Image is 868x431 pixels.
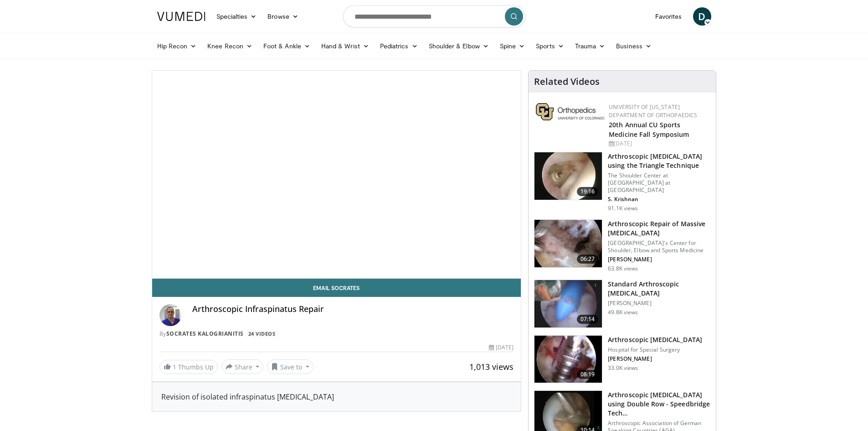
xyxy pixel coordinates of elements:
[343,5,525,27] input: Search topics, interventions
[267,359,313,374] button: Save to
[262,7,304,26] a: Browse
[202,37,258,55] a: Knee Recon
[608,239,710,254] p: [GEOGRAPHIC_DATA]'s Center for Shoulder, Elbow and Sports Medicine
[534,152,602,200] img: krish_3.png.150x105_q85_crop-smart_upscale.jpg
[609,120,689,139] a: 20th Annual CU Sports Medicine Fall Symposium
[577,315,599,324] span: 07:14
[161,391,512,402] div: Revision of isolated infraspinatus [MEDICAL_DATA]
[494,37,530,55] a: Spine
[608,196,710,203] p: S. Krishnan
[534,280,710,328] a: 07:14 Standard Arthroscopic [MEDICAL_DATA] [PERSON_NAME] 49.8K views
[608,152,710,170] h3: Arthroscopic [MEDICAL_DATA] using the Triangle Technique
[608,300,710,307] p: [PERSON_NAME]
[534,280,602,327] img: 38854_0000_3.png.150x105_q85_crop-smart_upscale.jpg
[608,219,710,238] h3: Arthroscopic Repair of Massive [MEDICAL_DATA]
[534,336,602,383] img: 10051_3.png.150x105_q85_crop-smart_upscale.jpg
[159,330,514,338] div: By
[534,76,600,87] h4: Related Videos
[159,360,218,374] a: 1 Thumbs Up
[608,355,702,363] p: [PERSON_NAME]
[152,37,202,55] a: Hip Recon
[534,220,602,267] img: 281021_0002_1.png.150x105_q85_crop-smart_upscale.jpg
[534,219,710,272] a: 06:27 Arthroscopic Repair of Massive [MEDICAL_DATA] [GEOGRAPHIC_DATA]'s Center for Shoulder, Elbo...
[577,254,599,264] span: 06:27
[152,279,521,297] a: Email Socrates
[192,304,514,314] h4: Arthroscopic Infraspinatus Repair
[423,37,494,55] a: Shoulder & Elbow
[609,103,697,119] a: University of [US_STATE] Department of Orthopaedics
[608,265,638,272] p: 63.8K views
[608,280,710,298] h3: Standard Arthroscopic [MEDICAL_DATA]
[608,390,710,418] h3: Arthroscopic [MEDICAL_DATA] using Double Row - Speedbridge Tech…
[577,187,599,196] span: 19:16
[650,7,688,26] a: Favorites
[152,71,521,279] video-js: Video Player
[534,335,710,384] a: 08:19 Arthroscopic [MEDICAL_DATA] Hospital for Special Surgery [PERSON_NAME] 33.0K views
[316,37,375,55] a: Hand & Wrist
[221,359,264,374] button: Share
[469,361,514,372] span: 1,013 views
[489,343,514,352] div: [DATE]
[530,37,570,55] a: Sports
[166,330,244,338] a: Socrates Kalogrianitis
[577,370,599,379] span: 08:19
[159,304,181,326] img: Avatar
[608,309,638,316] p: 49.8K views
[609,140,709,148] div: [DATE]
[211,7,262,26] a: Specialties
[173,363,176,371] span: 1
[608,205,638,212] p: 91.1K views
[258,37,316,55] a: Foot & Ankle
[536,103,604,120] img: 355603a8-37da-49b6-856f-e00d7e9307d3.png.150x105_q85_autocrop_double_scale_upscale_version-0.2.png
[608,346,702,353] p: Hospital for Special Surgery
[693,7,711,26] a: D
[608,172,710,194] p: The Shoulder Center at [GEOGRAPHIC_DATA] at [GEOGRAPHIC_DATA]
[157,12,205,21] img: VuMedi Logo
[608,335,702,344] h3: Arthroscopic [MEDICAL_DATA]
[608,256,710,263] p: [PERSON_NAME]
[608,364,638,372] p: 33.0K views
[570,37,611,55] a: Trauma
[611,37,657,55] a: Business
[245,330,278,338] a: 24 Videos
[375,37,423,55] a: Pediatrics
[534,152,710,212] a: 19:16 Arthroscopic [MEDICAL_DATA] using the Triangle Technique The Shoulder Center at [GEOGRAPHIC...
